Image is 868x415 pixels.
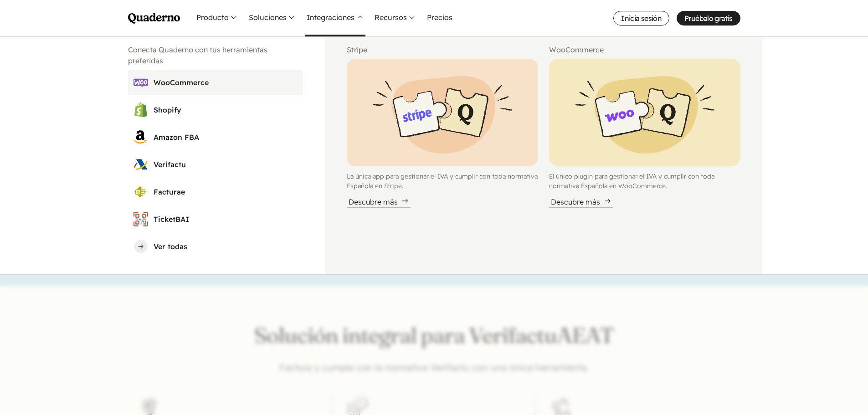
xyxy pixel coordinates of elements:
h2: WooCommerce [549,44,740,55]
a: Pieces of a puzzle with Stripe and Quaderno logosLa única app para gestionar el IVA y cumplir con... [347,59,538,208]
div: Descubre más [347,196,411,208]
p: La única app para gestionar el IVA y cumplir con toda normativa Española en Stripe. [347,172,538,191]
h3: WooCommerce [154,77,298,88]
div: Descubre más [549,196,613,208]
h2: Conecta Quaderno con tus herramientas preferidas [128,44,303,66]
h3: Facturae [154,186,298,197]
a: Pieces of a puzzle with WooCommerce and Quaderno logosEl único plugin para gestionar el IVA y cum... [549,59,740,208]
h3: Ver todas [154,241,298,252]
a: Inicia sesión [613,11,669,26]
a: Ver todas [128,234,303,259]
h3: Verifactu [154,159,298,170]
a: WooCommerce [128,70,303,95]
img: Pieces of a puzzle with Stripe and Quaderno logos [347,59,538,166]
a: TicketBAI [128,206,303,232]
h3: TicketBAI [154,214,298,225]
h2: Stripe [347,44,538,55]
img: Pieces of a puzzle with WooCommerce and Quaderno logos [549,59,740,166]
a: Verifactu [128,152,303,177]
h3: Shopify [154,104,298,115]
a: Shopify [128,97,303,123]
h3: Amazon FBA [154,132,298,143]
a: Facturae [128,179,303,205]
p: El único plugin para gestionar el IVA y cumplir con toda normativa Española en WooCommerce. [549,172,740,191]
a: Amazon FBA [128,124,303,150]
a: Pruébalo gratis [677,11,740,26]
